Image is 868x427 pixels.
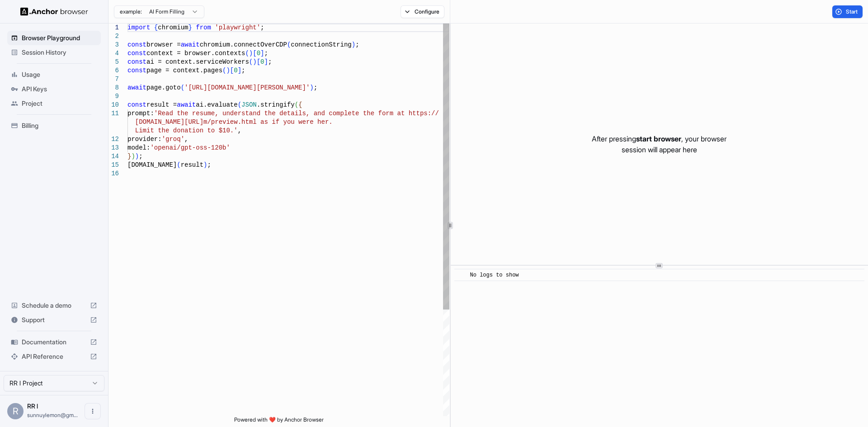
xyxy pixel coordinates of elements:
span: ) [135,153,139,160]
span: { [298,101,302,108]
span: Powered with ❤️ by Anchor Browser [234,416,324,427]
span: ; [241,67,245,74]
span: } [188,24,192,31]
div: 14 [108,152,119,161]
span: Schedule a demo [22,301,86,310]
span: const [127,101,146,108]
div: API Keys [7,82,101,96]
div: 10 [108,101,119,109]
span: const [127,41,146,48]
span: ] [260,50,264,57]
span: ) [352,41,355,48]
span: ai.evaluate [196,101,237,108]
span: context = browser.contexts [146,50,245,57]
span: Session History [22,48,97,57]
button: Open menu [85,403,101,419]
span: No logs to show [470,272,519,278]
span: Browser Playground [22,33,97,42]
span: ( [177,161,180,169]
span: ( [249,58,253,66]
span: ( [287,41,291,48]
div: 16 [108,169,119,178]
img: Anchor Logo [20,7,88,16]
span: [DOMAIN_NAME] [127,161,177,169]
span: const [127,67,146,74]
span: await [127,84,146,91]
span: chromium [158,24,188,31]
span: Billing [22,121,97,130]
span: ) [253,58,256,66]
span: Limit the donation to $10.' [135,127,238,134]
span: Support [22,315,86,324]
span: start browser [636,134,681,143]
span: ) [249,50,253,57]
span: ​ [459,271,463,280]
span: { [154,24,158,31]
div: 12 [108,135,119,144]
span: ( [181,84,184,91]
span: ; [260,24,264,31]
div: 13 [108,144,119,152]
span: lete the form at https:// [344,110,439,117]
div: 11 [108,109,119,118]
div: Session History [7,45,101,60]
span: const [127,50,146,57]
span: ( [245,50,249,57]
span: [DOMAIN_NAME][URL] [135,118,203,126]
span: 'groq' [162,136,184,143]
span: provider: [127,136,162,143]
div: API Reference [7,349,101,364]
div: 6 [108,66,119,75]
span: ; [314,84,317,91]
span: ) [203,161,207,169]
div: 5 [108,58,119,66]
span: } [127,153,131,160]
span: result = [146,101,177,108]
div: 9 [108,92,119,101]
div: Usage [7,67,101,82]
span: [ [230,67,234,74]
div: Project [7,96,101,111]
div: 7 [108,75,119,84]
div: 8 [108,84,119,92]
span: JSON [241,101,257,108]
span: '[URL][DOMAIN_NAME][PERSON_NAME]' [184,84,310,91]
span: [ [253,50,256,57]
div: Documentation [7,335,101,349]
div: Schedule a demo [7,298,101,313]
span: ) [226,67,230,74]
span: await [181,41,200,48]
span: page.goto [146,84,181,91]
span: ( [295,101,298,108]
span: browser = [146,41,181,48]
div: 15 [108,161,119,169]
div: Billing [7,118,101,133]
span: Usage [22,70,97,79]
span: const [127,58,146,66]
span: .stringify [257,101,295,108]
span: model: [127,144,150,151]
div: Browser Playground [7,31,101,45]
span: ; [264,50,268,57]
span: , [238,127,241,134]
span: example: [120,8,142,15]
div: 1 [108,23,119,32]
span: ) [131,153,135,160]
span: await [177,101,196,108]
div: 3 [108,41,119,49]
span: Project [22,99,97,108]
span: ) [310,84,313,91]
span: prompt: [127,110,154,117]
span: ai = context.serviceWorkers [146,58,249,66]
span: import [127,24,150,31]
div: Support [7,313,101,327]
span: API Reference [22,352,86,361]
span: result [181,161,203,169]
span: m/preview.html as if you were her. [203,118,333,126]
span: 'openai/gpt-oss-120b' [150,144,230,151]
span: ( [238,101,241,108]
span: ( [222,67,226,74]
div: 2 [108,32,119,41]
span: from [196,24,211,31]
div: R [7,403,24,419]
